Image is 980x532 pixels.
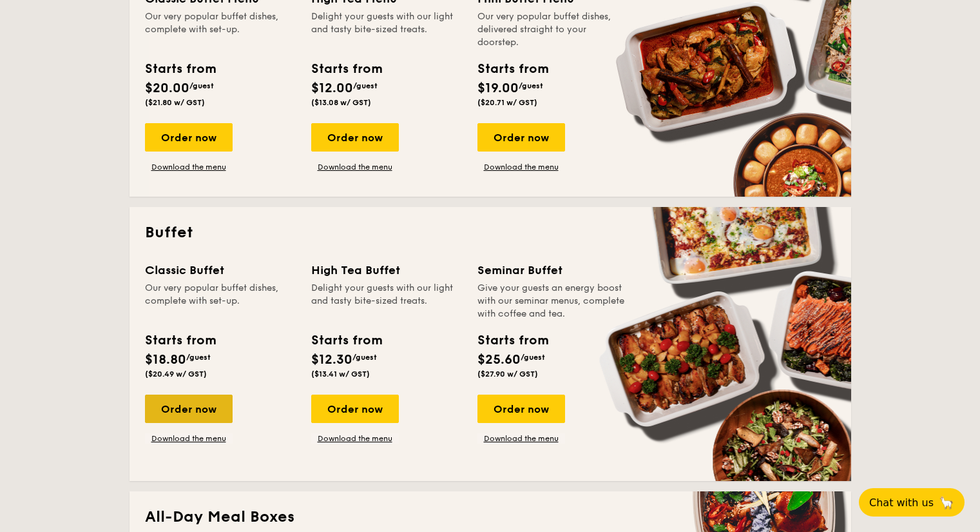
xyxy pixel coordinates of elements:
button: Chat with us🦙 [859,488,965,517]
h2: Buffet [145,222,836,243]
span: Chat with us [869,497,934,509]
span: $20.00 [145,81,189,96]
a: Download the menu [311,162,399,172]
span: /guest [352,353,377,362]
div: Starts from [477,59,548,79]
a: Download the menu [477,162,565,172]
span: 🦙 [939,495,954,510]
div: Our very popular buffet dishes, delivered straight to your doorstep. [477,10,628,49]
span: $19.00 [477,81,519,96]
span: $12.30 [311,352,352,368]
span: ($27.90 w/ GST) [477,369,538,379]
span: ($21.80 w/ GST) [145,98,205,107]
div: Delight your guests with our light and tasty bite-sized treats. [311,10,462,49]
div: Our very popular buffet dishes, complete with set-up. [145,10,296,49]
span: /guest [189,81,214,90]
div: Order now [311,395,399,423]
span: ($13.41 w/ GST) [311,369,370,379]
div: Order now [145,395,233,423]
span: /guest [186,353,211,362]
a: Download the menu [311,433,399,444]
div: Starts from [311,331,381,350]
span: /guest [519,81,543,90]
div: Classic Buffet [145,261,296,279]
span: /guest [521,353,545,362]
div: Seminar Buffet [477,261,628,279]
div: Starts from [311,59,381,79]
span: $12.00 [311,81,353,96]
div: Order now [477,123,565,152]
h2: All-Day Meal Boxes [145,507,836,527]
div: High Tea Buffet [311,261,462,279]
div: Order now [477,395,565,423]
a: Download the menu [477,433,565,444]
span: ($13.08 w/ GST) [311,98,371,107]
div: Order now [311,123,399,152]
div: Give your guests an energy boost with our seminar menus, complete with coffee and tea. [477,282,628,320]
div: Order now [145,123,233,152]
div: Our very popular buffet dishes, complete with set-up. [145,282,296,320]
a: Download the menu [145,162,233,172]
a: Download the menu [145,433,233,444]
div: Delight your guests with our light and tasty bite-sized treats. [311,282,462,320]
span: /guest [353,81,378,90]
span: $25.60 [477,352,521,368]
span: $18.80 [145,352,186,368]
div: Starts from [477,331,548,350]
span: ($20.49 w/ GST) [145,369,207,379]
span: ($20.71 w/ GST) [477,98,537,107]
div: Starts from [145,331,215,350]
div: Starts from [145,59,215,79]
